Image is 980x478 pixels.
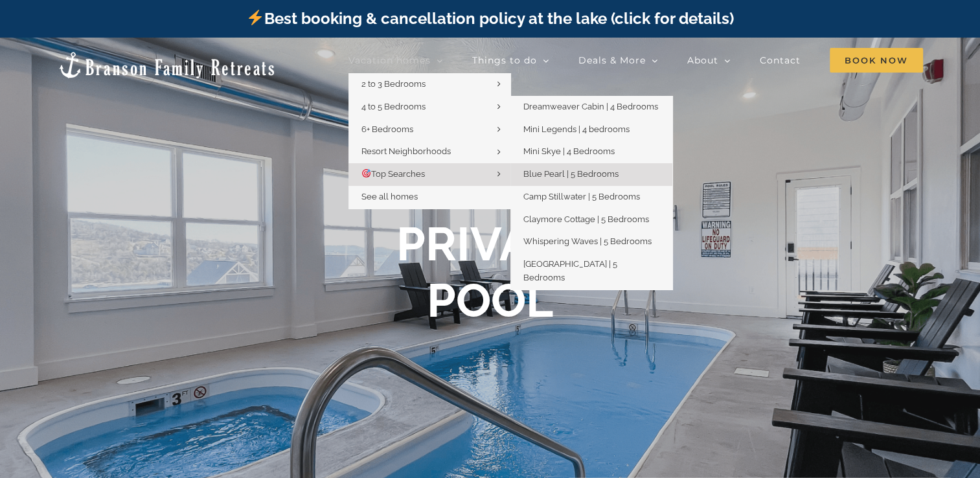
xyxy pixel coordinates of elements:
span: Book Now [830,48,923,73]
a: Mini Legends | 4 bedrooms [510,119,672,141]
span: Dreamweaver Cabin | 4 Bedrooms [523,102,658,111]
span: About [687,56,718,65]
a: Resort Neighborhoods [348,141,510,163]
img: 🎯 [362,169,370,177]
span: [GEOGRAPHIC_DATA] | 5 Bedrooms [523,259,617,282]
span: Claymore Cottage | 5 Bedrooms [523,214,649,224]
span: 4 to 5 Bedrooms [361,102,426,111]
img: ⚡️ [247,10,263,25]
span: Camp Stillwater | 5 Bedrooms [523,192,640,201]
span: Whispering Waves | 5 Bedrooms [523,236,652,246]
a: 4 to 5 Bedrooms [348,96,510,119]
a: 6+ Bedrooms [348,119,510,141]
a: About [687,47,731,73]
a: Best booking & cancellation policy at the lake (click for details) [246,9,733,28]
a: Mini Skye | 4 Bedrooms [510,141,672,163]
span: See all homes [361,192,418,201]
a: See all homes [348,186,510,209]
a: Vacation homes [348,47,443,73]
span: Mini Skye | 4 Bedrooms [523,146,615,156]
nav: Main Menu [348,47,923,73]
a: Whispering Waves | 5 Bedrooms [510,231,672,253]
a: [GEOGRAPHIC_DATA] | 5 Bedrooms [510,253,672,290]
a: 2 to 3 Bedrooms [348,73,510,96]
h1: PRIVATE POOL [396,216,584,328]
a: 🎯Top Searches [348,163,510,186]
span: Blue Pearl | 5 Bedrooms [523,169,619,179]
span: Deals & More [578,56,646,65]
a: Dreamweaver Cabin | 4 Bedrooms [510,96,672,119]
span: 6+ Bedrooms [361,124,413,134]
span: Vacation homes [348,56,431,65]
span: Resort Neighborhoods [361,146,451,156]
a: Things to do [472,47,549,73]
span: Top Searches [361,169,425,179]
span: Things to do [472,56,537,65]
span: Mini Legends | 4 bedrooms [523,124,630,134]
a: Contact [760,47,801,73]
img: Branson Family Retreats Logo [57,51,277,80]
a: Deals & More [578,47,658,73]
a: Blue Pearl | 5 Bedrooms [510,163,672,186]
a: Camp Stillwater | 5 Bedrooms [510,186,672,209]
span: Contact [760,56,801,65]
span: 2 to 3 Bedrooms [361,79,426,89]
a: Claymore Cottage | 5 Bedrooms [510,209,672,231]
a: Book Now [830,47,923,73]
